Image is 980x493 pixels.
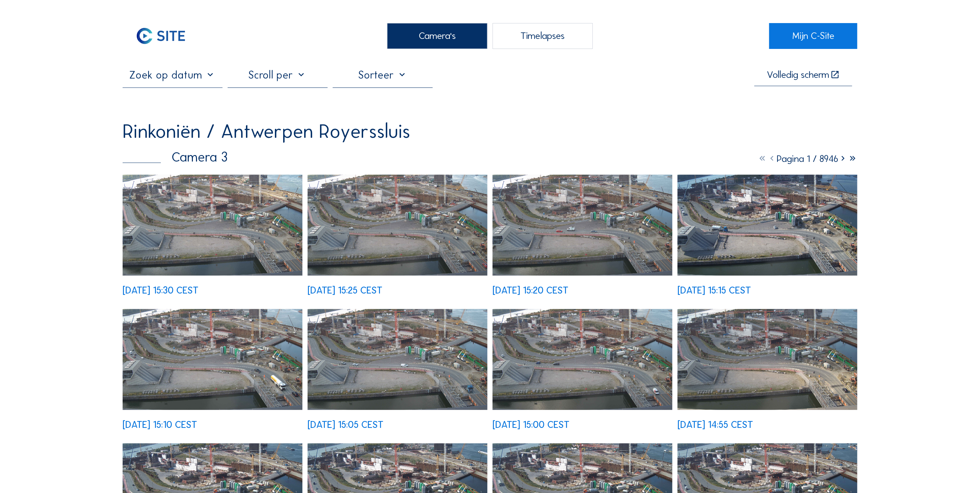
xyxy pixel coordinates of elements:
[308,286,382,295] div: [DATE] 15:25 CEST
[769,23,857,49] a: Mijn C-Site
[123,150,228,164] div: Camera 3
[123,23,199,49] img: C-SITE Logo
[308,420,383,430] div: [DATE] 15:05 CEST
[123,420,197,430] div: [DATE] 15:10 CEST
[678,420,753,430] div: [DATE] 14:55 CEST
[308,175,487,276] img: image_53488480
[493,286,568,295] div: [DATE] 15:20 CEST
[493,23,592,49] div: Timelapses
[777,153,838,164] span: Pagina 1 / 8946
[123,175,302,276] img: image_53488628
[123,286,198,295] div: [DATE] 15:30 CEST
[493,175,672,276] img: image_53488322
[678,309,857,410] img: image_53487725
[123,69,223,81] input: Zoek op datum 󰅀
[123,23,211,49] a: C-SITE Logo
[123,309,302,410] img: image_53488098
[678,175,857,276] img: image_53488242
[678,286,751,295] div: [DATE] 15:15 CEST
[308,309,487,410] img: image_53487926
[123,122,411,141] div: Rinkoniën / Antwerpen Royerssluis
[493,420,569,430] div: [DATE] 15:00 CEST
[767,70,829,80] div: Volledig scherm
[387,23,487,49] div: Camera's
[493,309,672,410] img: image_53487770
